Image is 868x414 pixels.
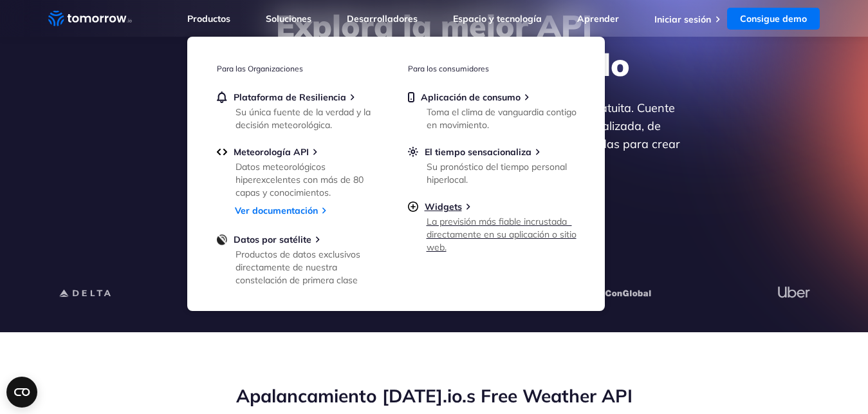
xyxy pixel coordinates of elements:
[408,91,575,129] a: Aplicación de consumoToma el clima de vanguardia contigo en movimiento.
[186,99,683,171] p: Obtenga datos meteorológicos fiables y precisos a través de nuestra API gratuita. Cuente con [DAT...
[235,160,385,199] div: Datos meteorológicos hiperexcelentes con más de 80 capas y conocimientos.
[187,13,230,24] a: Productos
[408,146,575,183] a: El tiempo sensacionalizaSu pronóstico del tiempo personal hiperlocal.
[453,13,542,24] a: Espacio y tecnología
[408,146,418,158] img: sun.svg
[577,13,619,24] a: Aprender
[421,91,521,103] span: Aplicación de consumo
[425,146,531,158] span: El tiempo sensacionaliza
[427,160,577,186] div: Su pronóstico del tiempo personal hiperlocal.
[347,13,418,24] a: Desarrolladores
[427,106,577,131] div: Toma el clima de vanguardia contigo en movimiento.
[48,384,820,408] h2: Apalancamiento [DATE].io.s Free Weather API
[217,91,227,103] img: bell.svg
[427,215,577,254] div: La previsión más fiable incrustada directamente en su aplicación o sitio web.
[234,91,346,103] span: Plataforma de Resiliencia
[408,91,414,103] img: mobile.svg
[217,146,384,196] a: Meteorología APIDatos meteorológicos hiperexcelentes con más de 80 capas y conocimientos.
[266,13,311,24] a: Soluciones
[408,201,418,212] img: plus-circle.svg
[234,234,311,245] span: Datos por satélite
[217,234,227,245] img: satellite-data-menu.png
[235,205,318,216] a: Ver documentación
[186,6,683,84] h1: Explora la mejor API meteorológica del mundo
[425,201,462,212] span: Widgets
[217,146,227,158] img: api.svg
[217,234,384,284] a: Datos por satéliteProductos de datos exclusivos directamente de nuestra constelación de primera c...
[234,146,309,158] span: Meteorología API
[408,201,575,251] a: WidgetsLa previsión más fiable incrustada directamente en su aplicación o sitio web.
[217,91,384,129] a: Plataforma de ResilienciaSu única fuente de la verdad y la decisión meteorológica.
[235,248,385,287] div: Productos de datos exclusivos directamente de nuestra constelación de primera clase
[654,14,711,25] a: Iniciar sesión
[408,64,575,73] h3: Para los consumidores
[235,106,385,131] div: Su única fuente de la verdad y la decisión meteorológica.
[6,377,37,408] button: Abrir widget CMP
[48,9,132,28] a: Eslabón casero
[727,8,820,30] a: Consigue demo
[217,64,384,73] h3: Para las Organizaciones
